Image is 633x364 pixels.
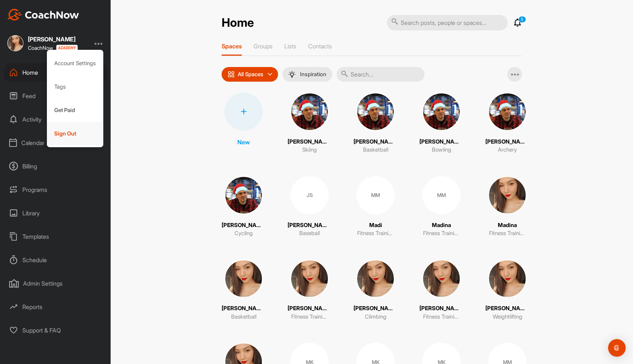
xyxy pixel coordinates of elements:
[353,304,397,313] p: [PERSON_NAME]
[498,146,517,154] p: Archery
[485,260,529,321] a: [PERSON_NAME]Weightlifting
[432,221,451,230] p: Madina
[4,87,107,105] div: Feed
[419,176,463,238] a: MMMadinaFitness Training
[284,42,296,50] p: Lists
[302,146,317,154] p: Skiing
[4,204,107,222] div: Library
[288,260,332,321] a: [PERSON_NAME]Fitness Training
[222,176,266,238] a: [PERSON_NAME]Cycling
[222,221,266,230] p: [PERSON_NAME]
[56,45,78,51] img: CoachNow acadmey
[363,146,388,154] p: Basketball
[7,35,23,51] img: square_6f87de56adca976a2b901c0046dd9713.jpg
[369,221,382,230] p: Madi
[353,260,397,321] a: [PERSON_NAME]Climbing
[353,93,397,154] a: [PERSON_NAME]Basketball
[225,260,263,298] img: square_6f87de56adca976a2b901c0046dd9713.jpg
[300,71,326,77] p: Inspiration
[432,146,451,154] p: Bowling
[288,138,332,146] p: [PERSON_NAME]
[290,93,329,131] img: square_f1c686b6696858747910333a236df228.jpg
[419,304,463,313] p: [PERSON_NAME]
[7,9,79,21] img: CoachNow
[288,93,332,154] a: [PERSON_NAME]Skiing
[488,260,526,298] img: square_6f87de56adca976a2b901c0046dd9713.jpg
[47,122,104,145] div: Sign Out
[4,134,107,152] div: Calendar
[4,63,107,82] div: Home
[47,52,104,75] div: Account Settings
[227,71,235,78] img: icon
[356,93,395,131] img: square_f1c686b6696858747910333a236df228.jpg
[222,260,266,321] a: [PERSON_NAME]Basketball
[4,181,107,199] div: Programs
[4,298,107,316] div: Reports
[290,260,329,298] img: square_6f87de56adca976a2b901c0046dd9713.jpg
[288,304,332,313] p: [PERSON_NAME]
[288,71,296,78] img: menuIcon
[291,313,328,321] p: Fitness Training
[238,71,263,77] p: All Spaces
[485,138,529,146] p: [PERSON_NAME]
[356,176,395,214] div: MM
[485,176,529,238] a: MadinaFitness Training
[288,176,332,238] a: JS[PERSON_NAME]Baseball
[493,313,522,321] p: Weightlifting
[4,321,107,339] div: Support & FAQ
[423,229,460,238] p: Fitness Training
[47,75,104,99] div: Tags
[4,110,107,129] div: Activity
[234,229,253,238] p: Cycling
[4,274,107,293] div: Admin Settings
[290,176,329,214] div: JS
[288,221,332,230] p: [PERSON_NAME]
[387,15,508,30] input: Search posts, people or spaces...
[488,93,526,131] img: square_f1c686b6696858747910333a236df228.jpg
[222,16,254,30] h2: Home
[485,304,529,313] p: [PERSON_NAME]
[28,36,78,42] div: [PERSON_NAME]
[231,313,256,321] p: Basketball
[4,157,107,175] div: Billing
[353,138,397,146] p: [PERSON_NAME]
[518,16,526,23] p: 5
[237,138,250,146] p: New
[489,229,526,238] p: Fitness Training
[222,304,266,313] p: [PERSON_NAME]
[498,221,517,230] p: Madina
[419,93,463,154] a: [PERSON_NAME]Bowling
[485,93,529,154] a: [PERSON_NAME]Archery
[419,138,463,146] p: [PERSON_NAME]
[365,313,386,321] p: Climbing
[356,260,395,298] img: square_6f87de56adca976a2b901c0046dd9713.jpg
[4,227,107,246] div: Templates
[419,260,463,321] a: [PERSON_NAME]Fitness Training
[4,251,107,269] div: Schedule
[357,229,394,238] p: Fitness Training
[28,45,78,51] div: CoachNow
[47,99,104,122] div: Get Paid
[337,67,425,82] input: Search...
[225,176,263,214] img: square_f1c686b6696858747910333a236df228.jpg
[253,42,273,50] p: Groups
[423,313,460,321] p: Fitness Training
[308,42,332,50] p: Contacts
[488,176,526,214] img: square_6f87de56adca976a2b901c0046dd9713.jpg
[422,176,460,214] div: MM
[353,176,397,238] a: MMMadiFitness Training
[608,339,626,357] div: Open Intercom Messenger
[222,42,242,50] p: Spaces
[422,93,460,131] img: square_f1c686b6696858747910333a236df228.jpg
[422,260,460,298] img: square_6f87de56adca976a2b901c0046dd9713.jpg
[299,229,320,238] p: Baseball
